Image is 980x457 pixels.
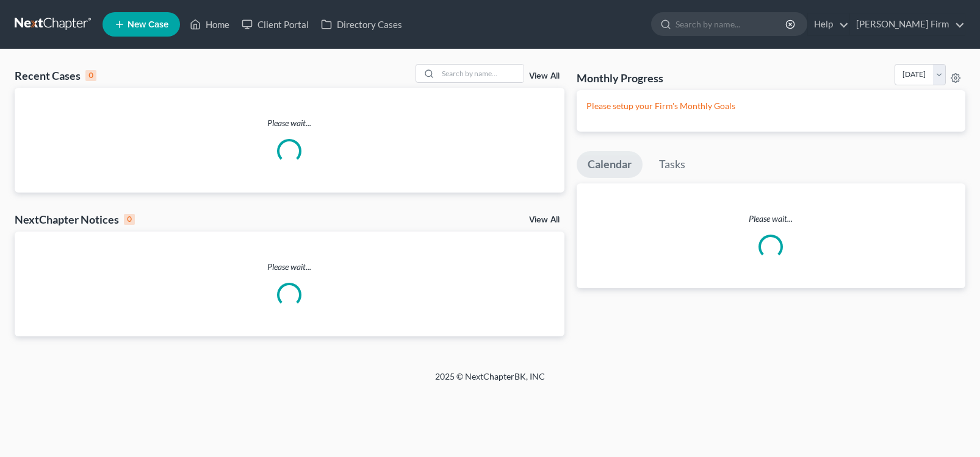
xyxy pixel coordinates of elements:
[529,216,560,224] a: View All
[85,70,96,81] div: 0
[15,68,96,83] div: Recent Cases
[236,13,315,35] a: Client Portal
[586,100,956,112] p: Please setup your Firm's Monthly Goals
[648,151,696,178] a: Tasks
[124,214,135,225] div: 0
[15,261,564,273] p: Please wait...
[577,213,966,225] p: Please wait...
[15,212,135,227] div: NextChapter Notices
[315,13,408,35] a: Directory Cases
[577,71,663,85] h3: Monthly Progress
[850,13,965,35] a: [PERSON_NAME] Firm
[529,72,560,80] a: View All
[128,20,168,29] span: New Case
[15,117,564,129] p: Please wait...
[808,13,849,35] a: Help
[438,65,524,82] input: Search by name...
[142,370,838,392] div: 2025 © NextChapterBK, INC
[577,151,643,178] a: Calendar
[676,13,787,35] input: Search by name...
[184,13,236,35] a: Home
